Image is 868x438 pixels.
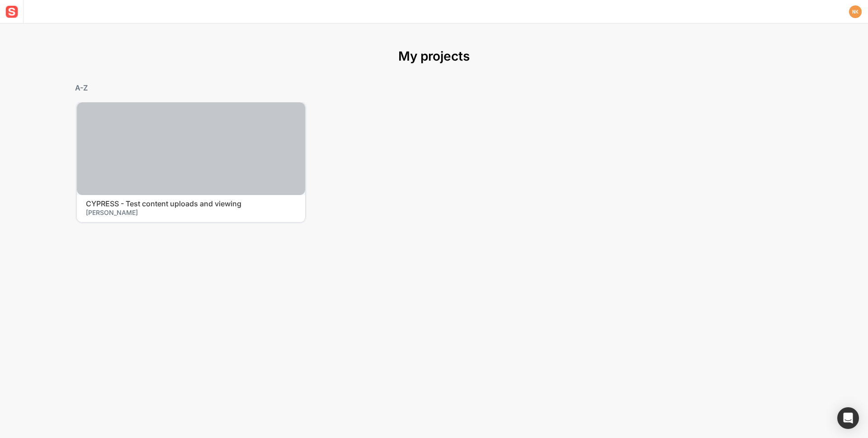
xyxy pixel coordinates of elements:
h4: CYPRESS - Test content uploads and viewing [86,200,296,208]
h1: My projects [398,49,470,64]
img: sensat [4,4,20,20]
div: A-Z [75,82,88,93]
span: [PERSON_NAME] [86,208,296,217]
div: Open Intercom Messenger [837,407,859,429]
text: NK [852,9,859,15]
